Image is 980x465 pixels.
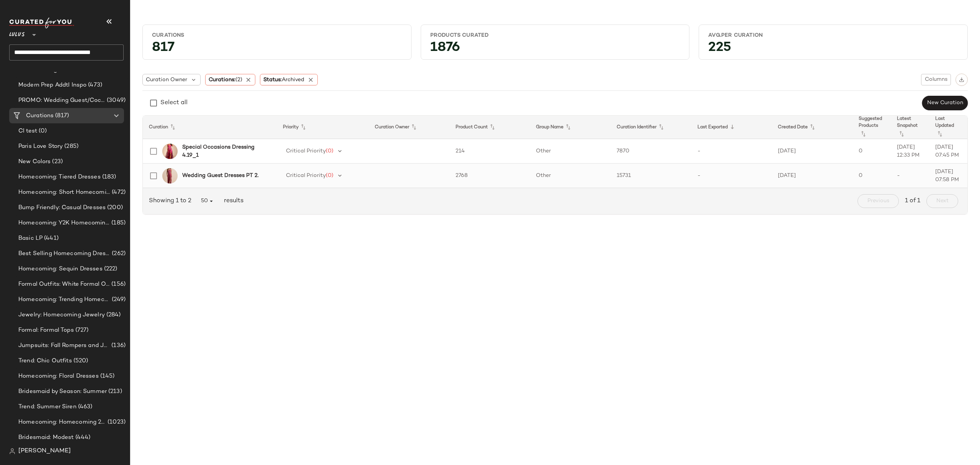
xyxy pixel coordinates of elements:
[772,139,853,164] td: [DATE]
[369,116,449,139] th: Curation Owner
[929,139,967,164] td: [DATE] 07:45 PM
[959,77,964,82] img: svg%3e
[149,196,194,206] span: Showing 1 to 2
[18,81,87,90] span: Modern Prep Addtl Inspo
[63,142,78,151] span: (285)
[18,341,110,350] span: Jumpsuits: Fall Rompers and Jumpsuits
[18,295,110,304] span: Homecoming: Trending Homecoming Dresses
[449,164,530,188] td: 2768
[18,219,110,228] span: Homecoming: Y2K Homecoming Dresses
[18,357,72,365] span: Trend: Chic Outfits
[110,280,126,289] span: (156)
[18,311,105,319] span: Jewelry: Homecoming Jewelry
[891,164,929,188] td: -
[110,295,126,304] span: (249)
[18,157,51,166] span: New Colors
[105,96,126,105] span: (3049)
[18,142,63,151] span: Paris Love Story
[152,32,402,39] div: Curations
[182,172,259,180] b: Wedding Guest Dresses PT 2.
[905,196,920,206] span: 1 of 1
[18,265,103,273] span: Homecoming: Sequin Dresses
[182,143,268,159] b: Special Occasions Dressing 4.19_1
[430,32,680,39] div: Products Curated
[99,372,115,381] span: (145)
[103,265,118,273] span: (222)
[708,32,958,39] div: Avg.per Curation
[110,219,126,228] span: (185)
[772,116,853,139] th: Created Date
[110,249,126,258] span: (262)
[146,76,187,84] span: Curation Owner
[691,164,772,188] td: -
[42,234,59,243] span: (441)
[326,173,333,178] span: (0)
[922,96,968,110] button: New Curation
[263,76,304,84] span: Status:
[26,111,54,120] span: Curations
[18,96,105,105] span: PROMO: Wedding Guest/Cocktail/Formal
[18,387,107,396] span: Bridesmaid by Season: Summer
[18,433,74,442] span: Bridesmaid: Modest
[143,116,277,139] th: Curation
[702,42,964,56] div: 225
[74,433,91,442] span: (444)
[106,418,126,427] span: (1023)
[326,148,333,154] span: (0)
[110,341,126,350] span: (136)
[530,116,611,139] th: Group Name
[18,234,42,243] span: Basic LP
[18,127,37,136] span: Cl test
[101,173,116,182] span: (183)
[54,111,69,120] span: (817)
[18,403,77,411] span: Trend: Summer Siren
[72,357,88,365] span: (520)
[691,139,772,164] td: -
[221,196,243,206] span: results
[37,127,47,136] span: (0)
[18,188,110,197] span: Homecoming: Short Homecoming Dresses
[9,18,74,28] img: cfy_white_logo.C9jOOHJF.svg
[9,26,25,40] span: Lulus
[449,139,530,164] td: 214
[18,447,71,456] span: [PERSON_NAME]
[18,372,99,381] span: Homecoming: Floral Dresses
[286,173,326,178] span: Critical Priority
[107,387,122,396] span: (213)
[106,203,123,212] span: (200)
[18,418,106,427] span: Homecoming: Homecoming 2025
[929,116,967,139] th: Last Updated
[9,448,15,454] img: svg%3e
[74,326,89,335] span: (727)
[286,148,326,154] span: Critical Priority
[611,164,691,188] td: 15731
[105,311,121,319] span: (284)
[160,98,188,108] div: Select all
[162,168,178,183] img: 2563831_2_02_front_Retakes_2025-08-11.jpg
[927,100,963,106] span: New Curation
[424,42,686,56] div: 1876
[18,326,74,335] span: Formal: Formal Tops
[162,144,178,159] img: 11603781_1674056.jpg
[924,77,947,83] span: Columns
[282,77,304,83] span: Archived
[853,164,891,188] td: 0
[18,203,106,212] span: Bump Friendly: Casual Dresses
[530,139,611,164] td: Other
[853,139,891,164] td: 0
[891,116,929,139] th: Latest Snapshot
[611,139,691,164] td: 7870
[853,116,891,139] th: Suggested Products
[277,116,369,139] th: Priority
[891,139,929,164] td: [DATE] 12:33 PM
[87,81,102,90] span: (473)
[146,42,408,56] div: 817
[201,198,215,205] span: 50
[18,280,110,289] span: Formal Outfits: White Formal Outfits
[18,249,110,258] span: Best Selling Homecoming Dresses
[772,164,853,188] td: [DATE]
[449,116,530,139] th: Product Count
[611,116,691,139] th: Curation Identifier
[18,173,101,182] span: Homecoming: Tiered Dresses
[209,76,242,84] span: Curations:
